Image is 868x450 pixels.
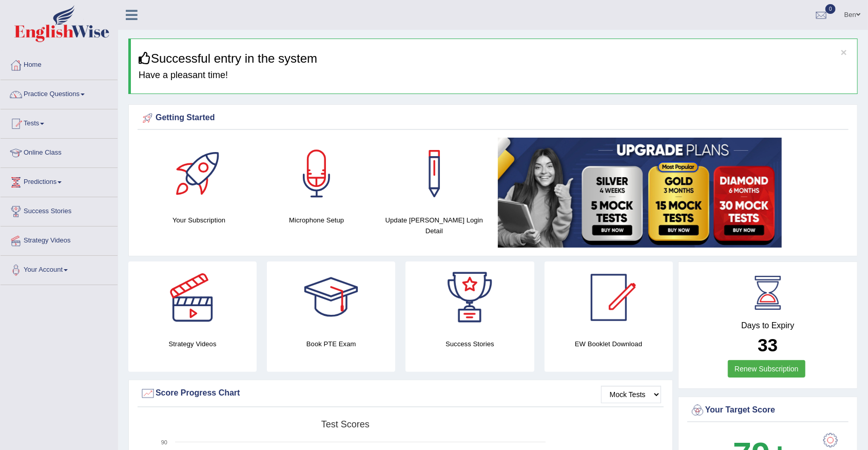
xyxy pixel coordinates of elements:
a: Your Account [1,256,118,282]
h4: EW Booklet Download [545,339,673,349]
div: Your Target Score [690,403,846,418]
img: small5.jpg [498,138,782,248]
h4: Days to Expiry [690,321,846,330]
h4: Book PTE Exam [267,339,395,349]
text: 90 [161,439,167,445]
a: Practice Questions [1,80,118,106]
div: Getting Started [140,110,846,126]
a: Renew Subscription [728,360,805,378]
div: Score Progress Chart [140,386,661,401]
a: Tests [1,109,118,135]
h4: Your Subscription [145,215,253,226]
h3: Successful entry in the system [139,52,850,65]
button: × [841,47,847,58]
a: Home [1,51,118,77]
h4: Microphone Setup [263,215,370,226]
a: Predictions [1,168,118,194]
span: 0 [825,4,836,14]
a: Strategy Videos [1,227,118,252]
h4: Have a pleasant time! [139,70,850,81]
h4: Strategy Videos [128,339,257,349]
a: Online Class [1,139,118,164]
h4: Update [PERSON_NAME] Login Detail [380,215,488,236]
h4: Success Stories [406,339,534,349]
tspan: Test scores [321,419,370,429]
a: Success Stories [1,197,118,223]
b: 33 [758,335,778,355]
